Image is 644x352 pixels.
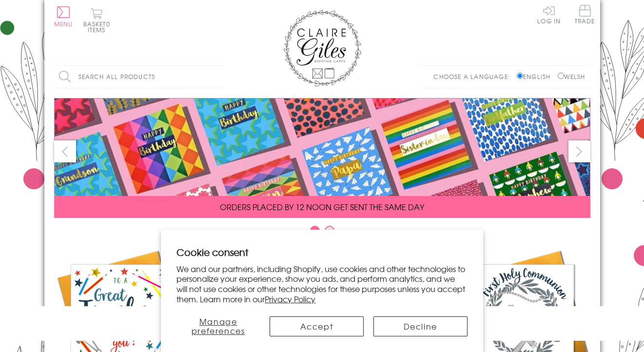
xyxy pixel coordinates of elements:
button: Basket0 items [83,8,110,33]
button: Accept [270,316,364,336]
button: Menu [54,6,73,27]
a: Privacy Policy [265,293,315,305]
button: Decline [373,316,468,336]
label: Welsh [558,72,585,81]
span: Trade [575,5,595,24]
button: prev [54,140,76,162]
input: English [517,73,523,79]
div: Carousel Pagination [54,225,590,240]
a: Log In [537,5,561,24]
span: ORDERS PLACED BY 12 NOON GET SENT THE SAME DAY [220,201,424,213]
img: Claire Giles Greetings Cards [283,10,361,87]
button: Carousel Page 1 (Current Slide) [310,226,320,235]
button: next [568,140,590,162]
input: Welsh [558,73,564,79]
input: Search [215,66,225,88]
button: Manage preferences [176,316,260,336]
span: Menu [54,20,73,28]
span: 0 items [88,20,110,34]
input: Search all products [54,66,225,88]
p: We and our partners, including Shopify, use cookies and other technologies to personalize your ex... [176,264,468,304]
label: English [517,72,555,81]
h2: Cookie consent [176,245,468,259]
a: Trade [575,5,595,26]
p: Choose a language: [433,72,515,81]
button: Carousel Page 2 [325,226,334,235]
span: Manage preferences [192,315,245,336]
